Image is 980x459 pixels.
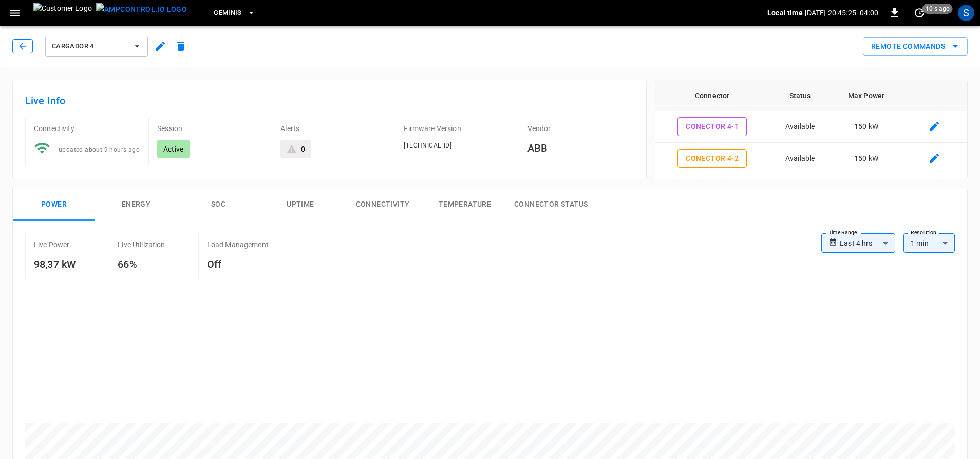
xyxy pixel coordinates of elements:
[769,174,831,206] td: Available
[767,8,803,18] p: Local time
[911,5,928,21] button: set refresh interval
[118,256,165,272] h6: 66%
[25,93,634,109] h6: Live Info
[903,233,955,253] div: 1 min
[677,117,747,136] button: Conector 4-1
[280,123,387,134] p: Alerts
[45,36,148,57] button: Cargador 4
[655,80,967,237] table: connector table
[677,149,747,168] button: Conector 4-2
[118,240,165,250] p: Live Utilization
[95,188,177,221] button: Energy
[831,111,902,143] td: 150 kW
[342,188,424,221] button: Connectivity
[404,142,451,149] span: [TECHNICAL_ID]
[527,140,634,156] h6: ABB
[13,188,95,221] button: Power
[259,188,342,221] button: Uptime
[506,188,596,221] button: Connector Status
[207,256,269,272] h6: Off
[34,256,76,272] h6: 98,37 kW
[863,37,968,56] div: remote commands options
[177,188,259,221] button: SOC
[210,3,259,23] button: Geminis
[769,111,831,143] td: Available
[769,80,831,111] th: Status
[301,144,305,154] div: 0
[207,240,269,250] p: Load Management
[911,229,936,237] label: Resolution
[831,80,902,111] th: Max Power
[863,37,968,56] button: Remote Commands
[163,144,183,154] p: Active
[33,3,92,23] img: Customer Logo
[59,146,140,153] span: updated about 9 hours ago
[96,3,187,16] img: ampcontrol.io logo
[958,5,974,21] div: profile-icon
[828,229,857,237] label: Time Range
[34,240,70,250] p: Live Power
[424,188,506,221] button: Temperature
[922,4,953,14] span: 10 s ago
[805,8,878,18] p: [DATE] 20:45:25 -04:00
[769,143,831,175] td: Available
[404,123,510,134] p: Firmware Version
[527,123,634,134] p: Vendor
[655,80,769,111] th: Connector
[52,41,128,52] span: Cargador 4
[214,7,242,19] span: Geminis
[34,123,140,134] p: Connectivity
[831,174,902,206] td: 150 kW
[831,143,902,175] td: 150 kW
[157,123,263,134] p: Session
[840,233,895,253] div: Last 4 hrs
